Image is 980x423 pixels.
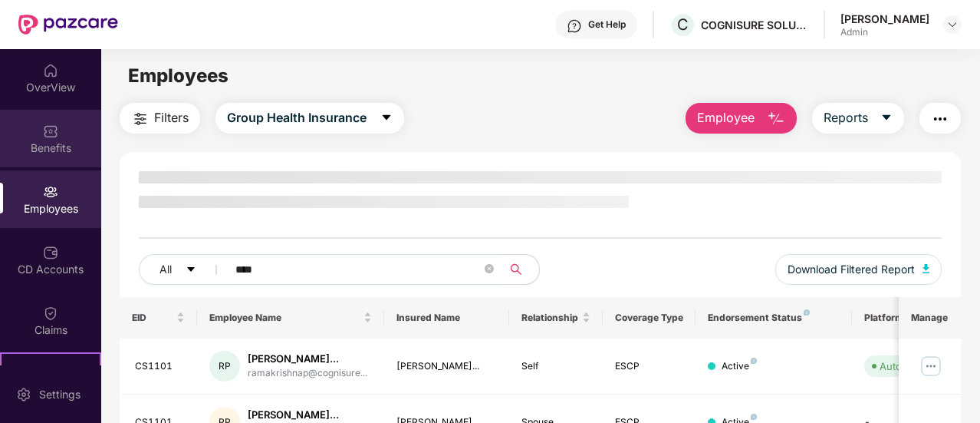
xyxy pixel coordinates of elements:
[120,297,198,339] th: EID
[603,297,696,339] th: Coverage Type
[588,18,626,31] div: Get Help
[227,108,367,127] span: Group Health Insurance
[43,245,58,260] img: svg+xml;base64,PHN2ZyBpZD0iQ0RfQWNjb3VudHMiIGRhdGEtbmFtZT0iQ0QgQWNjb3VudHMiIHhtbG5zPSJodHRwOi8vd3...
[864,312,949,324] div: Platform Status
[209,351,240,382] div: RP
[767,110,785,128] img: svg+xml;base64,PHN2ZyB4bWxucz0iaHR0cDovL3d3dy53My5vcmcvMjAwMC9zdmciIHhtbG5zOnhsaW5rPSJodHRwOi8vd3...
[197,297,384,339] th: Employee Name
[43,63,58,78] img: svg+xml;base64,PHN2ZyBpZD0iSG9tZSIgeG1sbnM9Imh0dHA6Ly93d3cudzMub3JnLzIwMDAvc3ZnIiB3aWR0aD0iMjAiIG...
[521,359,590,374] div: Self
[804,309,810,316] img: svg+xml;base64,PHN2ZyB4bWxucz0iaHR0cDovL3d3dy53My5vcmcvMjAwMC9zdmciIHdpZHRoPSI4IiBoZWlnaHQ9IjgiIH...
[677,15,689,34] span: C
[931,110,949,128] img: svg+xml;base64,PHN2ZyB4bWxucz0iaHR0cDovL3d3dy53My5vcmcvMjAwMC9zdmciIHdpZHRoPSIyNCIgaGVpZ2h0PSIyNC...
[812,103,904,134] button: Reportscaret-down
[380,111,393,125] span: caret-down
[899,297,961,339] th: Manage
[502,263,531,276] span: search
[209,312,360,324] span: Employee Name
[697,108,755,127] span: Employee
[35,387,85,402] div: Settings
[16,387,31,402] img: svg+xml;base64,PHN2ZyBpZD0iU2V0dGluZy0yMHgyMCIgeG1sbnM9Imh0dHA6Ly93d3cudzMub3JnLzIwMDAvc3ZnIiB3aW...
[775,254,942,285] button: Download Filtered Report
[43,124,58,139] img: svg+xml;base64,PHN2ZyBpZD0iQmVuZWZpdHMiIHhtbG5zPSJodHRwOi8vd3d3LnczLm9yZy8yMDAwL3N2ZyIgd2lkdGg9Ij...
[43,306,58,321] img: svg+xml;base64,PHN2ZyBpZD0iQ2xhaW0iIHhtbG5zPSJodHRwOi8vd3d3LnczLm9yZy8yMDAwL3N2ZyIgd2lkdGg9IjIwIi...
[919,354,943,378] img: manageButton
[840,12,929,26] div: [PERSON_NAME]
[509,297,603,339] th: Relationship
[248,366,367,381] div: ramakrishnap@cognisure...
[485,263,494,277] span: close-circle
[215,103,404,134] button: Group Health Insurancecaret-down
[139,254,232,285] button: Allcaret-down
[248,408,367,422] div: [PERSON_NAME]...
[159,261,172,278] span: All
[132,312,174,324] span: EID
[922,264,930,273] img: svg+xml;base64,PHN2ZyB4bWxucz0iaHR0cDovL3d3dy53My5vcmcvMjAwMC9zdmciIHhtbG5zOnhsaW5rPSJodHRwOi8vd3...
[485,264,494,273] span: close-circle
[502,254,540,285] button: search
[708,312,839,324] div: Endorsement Status
[521,312,579,324] span: Relationship
[880,359,941,374] div: Auto Verified
[824,108,868,127] span: Reports
[154,108,189,127] span: Filters
[788,261,915,278] span: Download Filtered Report
[186,264,196,276] span: caret-down
[18,15,118,35] img: New Pazcare Logo
[751,358,757,364] img: svg+xml;base64,PHN2ZyB4bWxucz0iaHR0cDovL3d3dy53My5vcmcvMjAwMC9zdmciIHdpZHRoPSI4IiBoZWlnaHQ9IjgiIH...
[880,111,893,125] span: caret-down
[396,359,497,374] div: [PERSON_NAME]...
[686,103,797,134] button: Employee
[946,18,959,31] img: svg+xml;base64,PHN2ZyBpZD0iRHJvcGRvd24tMzJ4MzIiIHhtbG5zPSJodHRwOi8vd3d3LnczLm9yZy8yMDAwL3N2ZyIgd2...
[567,18,582,34] img: svg+xml;base64,PHN2ZyBpZD0iSGVscC0zMngzMiIgeG1sbnM9Imh0dHA6Ly93d3cudzMub3JnLzIwMDAvc3ZnIiB3aWR0aD...
[128,64,229,87] span: Employees
[701,18,808,32] div: COGNISURE SOLUTIONS PRIVATE LIMITED
[722,359,757,374] div: Active
[135,359,186,374] div: CS1101
[248,352,367,366] div: [PERSON_NAME]...
[131,110,150,128] img: svg+xml;base64,PHN2ZyB4bWxucz0iaHR0cDovL3d3dy53My5vcmcvMjAwMC9zdmciIHdpZHRoPSIyNCIgaGVpZ2h0PSIyNC...
[615,359,684,374] div: ESCP
[120,103,200,134] button: Filters
[751,414,757,420] img: svg+xml;base64,PHN2ZyB4bWxucz0iaHR0cDovL3d3dy53My5vcmcvMjAwMC9zdmciIHdpZHRoPSI4IiBoZWlnaHQ9IjgiIH...
[43,184,58,200] img: svg+xml;base64,PHN2ZyBpZD0iRW1wbG95ZWVzIiB4bWxucz0iaHR0cDovL3d3dy53My5vcmcvMjAwMC9zdmciIHdpZHRoPS...
[384,297,509,339] th: Insured Name
[840,26,929,38] div: Admin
